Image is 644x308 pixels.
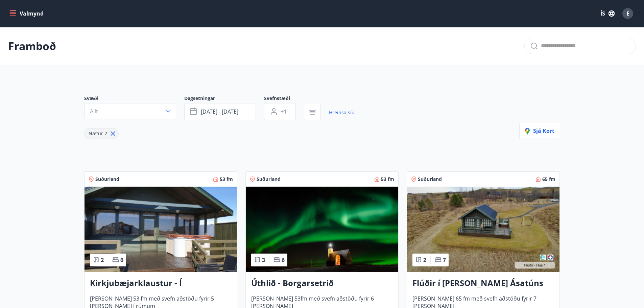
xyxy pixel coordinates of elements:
[246,187,398,272] img: Paella dish
[542,176,555,183] span: 65 fm
[84,103,176,119] button: Allt
[282,256,285,264] span: 6
[443,256,446,264] span: 7
[626,10,629,17] span: E
[257,176,281,183] span: Suðurland
[90,277,232,289] h3: Kirkjubæjarklaustur - Í [PERSON_NAME] Hæðargarðs
[264,95,304,103] span: Svefnstæði
[84,128,119,139] div: Nætur 2
[184,103,256,120] button: [DATE] - [DATE]
[95,176,119,183] span: Suðurland
[120,256,123,264] span: 6
[8,39,56,53] p: Framboð
[90,108,98,115] span: Allt
[407,187,559,272] img: Paella dish
[184,95,264,103] span: Dagsetningar
[281,108,287,115] span: +1
[423,256,426,264] span: 2
[201,108,238,115] span: [DATE] - [DATE]
[381,176,394,183] span: 53 fm
[101,256,104,264] span: 2
[84,95,184,103] span: Svæði
[418,176,442,183] span: Suðurland
[220,176,233,183] span: 53 fm
[8,7,46,20] button: menu
[85,187,237,272] img: Paella dish
[262,256,265,264] span: 3
[264,103,296,120] button: +1
[89,130,107,137] span: Nætur 2
[597,7,618,20] button: ÍS
[519,123,560,139] button: Sjá kort
[329,105,355,120] a: Hreinsa síu
[412,277,554,289] h3: Flúðir í [PERSON_NAME] Ásatúns hús 1 - í [GEOGRAPHIC_DATA] C
[525,127,554,135] span: Sjá kort
[620,5,636,22] button: E
[251,277,393,289] h3: Úthlið - Borgarsetrið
